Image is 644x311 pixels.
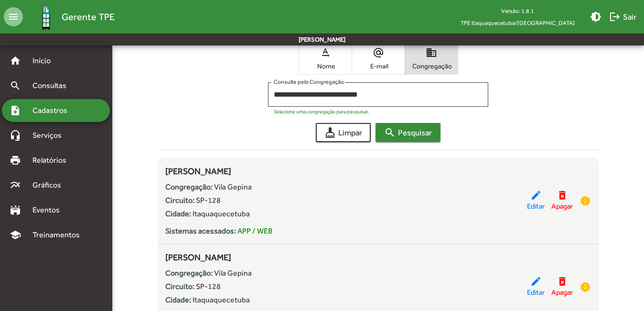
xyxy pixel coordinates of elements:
mat-icon: headset_mic [10,130,21,141]
span: Treinamentos [27,229,91,241]
span: Cadastros [27,105,80,116]
span: Itaquaquecetuba [193,209,250,218]
strong: Congregação: [165,182,213,191]
span: Pesquisar [384,124,432,141]
mat-icon: home [10,55,21,67]
div: Versão: 1.8.1 [453,5,582,17]
mat-icon: alternate_email [373,47,384,58]
span: Serviços [27,130,75,141]
mat-icon: brightness_medium [590,11,601,22]
button: Congregação [405,43,458,74]
span: E-mail [354,62,402,70]
strong: Cidade: [165,295,191,304]
img: Logo [31,1,62,33]
button: Pesquisar [376,123,440,142]
strong: Circuito: [165,196,194,205]
span: Início [27,55,64,67]
mat-icon: cleaning_services [324,127,336,138]
button: Sair [605,8,640,25]
a: Gerente TPE [23,1,115,33]
mat-icon: search [384,127,396,138]
span: APP / WEB [237,226,272,235]
strong: Circuito: [165,282,194,291]
span: [PERSON_NAME] [165,166,231,176]
mat-icon: info [580,195,591,207]
span: Consultas [27,80,79,91]
strong: Sistemas acessados: [165,226,236,235]
span: Sair [609,8,636,25]
mat-icon: domain [426,47,437,58]
mat-icon: multiline_chart [10,179,21,191]
span: SP-128 [196,282,221,291]
mat-icon: menu [4,7,23,26]
span: Gráficos [27,179,74,191]
span: Nome [301,62,349,70]
strong: Cidade: [165,209,191,218]
strong: Congregação: [165,268,213,278]
mat-hint: Selecione uma congregação para pesquisar. [274,109,369,114]
button: Nome [299,43,352,74]
mat-icon: delete_forever [557,276,568,287]
span: Itaquaquecetuba [193,295,250,304]
span: Vila Gepina [214,182,252,191]
mat-icon: edit [530,189,542,201]
span: Apagar [551,201,573,212]
span: Gerente TPE [62,9,115,24]
mat-icon: stadium [10,204,21,216]
mat-icon: print [10,155,21,166]
span: [PERSON_NAME] [165,252,231,262]
span: Eventos [27,204,73,216]
span: Congregação [408,62,455,70]
mat-icon: logout [609,11,621,22]
mat-icon: school [10,229,21,241]
span: Apagar [551,287,573,298]
span: Limpar [324,124,362,141]
span: Vila Gepina [214,268,252,278]
span: SP-128 [196,196,221,205]
span: TPE Itaquaquecetuba/[GEOGRAPHIC_DATA] [453,17,582,29]
span: Editar [527,287,545,298]
mat-icon: search [10,80,21,91]
mat-icon: edit [530,276,542,287]
span: Relatórios [27,155,79,166]
span: Editar [527,201,545,212]
mat-icon: delete_forever [557,189,568,201]
mat-icon: text_rotation_none [320,47,331,58]
mat-icon: note_add [10,105,21,116]
mat-icon: info [580,281,591,293]
button: Limpar [316,123,371,142]
button: E-mail [352,43,405,74]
